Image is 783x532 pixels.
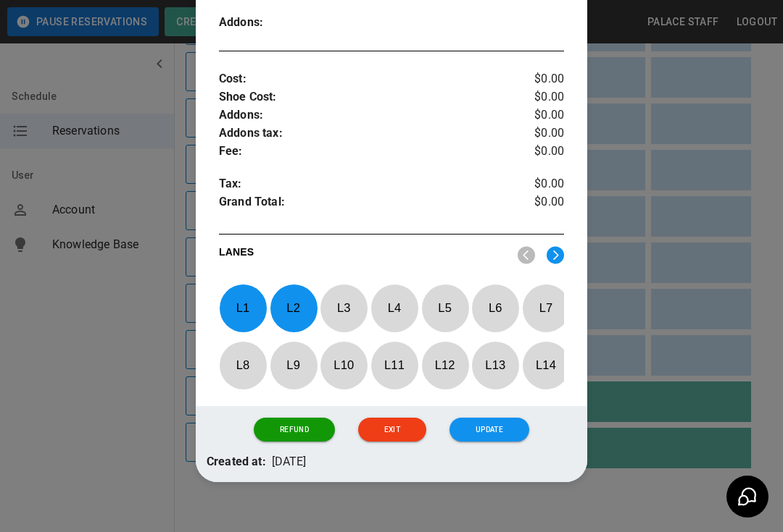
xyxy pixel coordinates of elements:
button: Exit [358,418,426,442]
button: Refund [254,418,335,442]
p: LANES [219,245,506,265]
p: $0.00 [507,124,564,143]
button: Update [449,418,529,442]
p: Grand Total : [219,193,507,215]
p: [DATE] [272,453,307,471]
p: $0.00 [507,70,564,88]
p: L 12 [421,348,469,382]
p: L 4 [370,291,418,325]
p: L 10 [320,348,368,382]
p: $0.00 [507,193,564,215]
p: Shoe Cost : [219,88,507,106]
p: Addons : [219,14,305,32]
p: Fee : [219,143,507,161]
p: $0.00 [507,88,564,106]
p: L 14 [522,348,570,382]
p: Cost : [219,70,507,88]
p: L 1 [219,291,267,325]
p: $0.00 [507,106,564,124]
p: L 7 [522,291,570,325]
p: L 8 [219,348,267,382]
p: L 13 [471,348,519,382]
p: $0.00 [507,175,564,193]
p: Addons : [219,106,507,124]
p: Addons tax : [219,124,507,143]
p: L 5 [421,291,469,325]
p: L 9 [270,348,318,382]
img: right.svg [547,246,564,264]
p: Tax : [219,175,507,193]
p: $0.00 [507,143,564,161]
p: Created at: [207,453,266,471]
img: nav_left.svg [518,246,535,264]
p: L 3 [320,291,368,325]
p: L 11 [370,348,418,382]
p: L 2 [270,291,318,325]
p: L 6 [471,291,519,325]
